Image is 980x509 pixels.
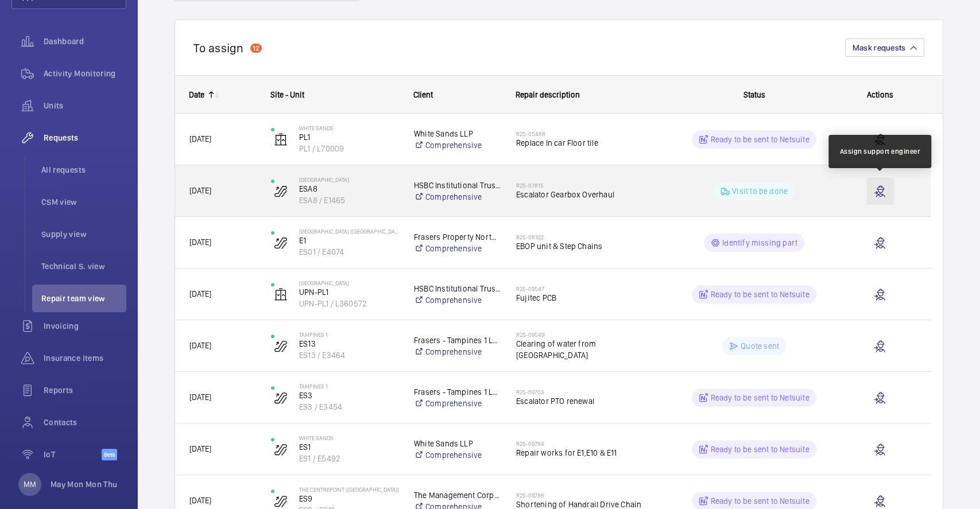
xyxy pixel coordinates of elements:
span: Clearing of water from [GEOGRAPHIC_DATA] [516,338,665,361]
p: ES3 [299,390,399,401]
p: PL1 [299,131,399,143]
span: Site - Unit [270,90,304,99]
img: escalator.svg [274,391,288,405]
p: White Sands [299,434,399,441]
img: escalator.svg [274,442,288,456]
p: PL1 / L70009 [299,143,399,154]
p: Ready to be sent to Netsuite [710,289,809,300]
p: ES13 [299,338,399,349]
span: [DATE] [189,186,211,195]
h2: R25-09703 [516,388,665,395]
p: The Management Corporation Strata Title Plan No. 1298 [414,489,501,501]
span: [DATE] [189,393,211,402]
span: Actions [867,90,893,99]
p: HSBC Institutional Trust Services (S) Limited As Trustee Of Frasers Centrepoint Trust [414,283,501,294]
p: ES1 / E5492 [299,453,399,464]
div: Press SPACE to select this row. [175,217,931,269]
span: Fujitec PCB [516,292,665,304]
span: Reports [44,384,126,396]
p: Ready to be sent to Netsuite [710,134,809,145]
span: Dashboard [44,36,126,47]
p: Tampines 1 [299,383,399,390]
span: CSM view [41,196,126,208]
p: White Sands LLP [414,128,501,139]
span: Mask requests [853,43,905,52]
a: Comprehensive [414,191,501,203]
div: Press SPACE to select this row. [175,423,931,475]
span: Replace In car Floor tile [516,137,665,149]
p: [GEOGRAPHIC_DATA] [299,279,399,286]
div: 12 [250,44,262,53]
p: White Sands [299,125,399,131]
a: Comprehensive [414,139,501,151]
span: Units [44,100,126,111]
p: May Mon Mon Thu [51,479,117,490]
span: Repair description [516,90,580,99]
div: Press SPACE to select this row. [175,320,931,372]
img: elevator.svg [274,287,288,301]
p: Ready to be sent to Netsuite [710,444,809,455]
p: The Centrepoint ([GEOGRAPHIC_DATA]) [299,486,399,493]
h2: To assign [193,41,243,55]
div: Assign support engineer [840,146,920,157]
h2: R25-07815 [516,182,665,189]
p: E1 [299,235,399,246]
p: HSBC Institutional Trust Services (S) Limited As Trustee Of Frasers Centrepoint Trust [414,180,501,191]
p: Tampines 1 [299,331,399,338]
p: White Sands LLP [414,438,501,449]
div: Press SPACE to select this row. [175,165,931,217]
h2: R25-09549 [516,331,665,338]
p: ES9 [299,493,399,504]
p: ESA8 / E1465 [299,195,399,206]
p: Frasers - Tampines 1 LLP [414,386,501,398]
a: Comprehensive [414,294,501,306]
a: Comprehensive [414,398,501,409]
img: escalator.svg [274,339,288,353]
span: [DATE] [189,134,211,143]
span: Escalator PTO renewal [516,395,665,407]
span: Repair team view [41,293,126,304]
p: Visit to be done [732,185,788,197]
p: Frasers Property North Gem Trustee Pte Ltd (A Trustee Manager for Frasers Property North Gem Trust) [414,231,501,243]
span: [DATE] [189,341,211,350]
a: Comprehensive [414,449,501,461]
span: Escalator Gearbox Overhaul [516,189,665,200]
h2: R25-09784 [516,440,665,447]
p: Ready to be sent to Netsuite [710,392,809,403]
span: Insurance items [44,352,126,364]
img: escalator.svg [274,184,288,198]
p: ES1 [299,441,399,453]
p: [GEOGRAPHIC_DATA] [299,176,399,183]
span: [DATE] [189,289,211,298]
p: ES01 / E4074 [299,246,399,258]
span: IoT [44,449,102,460]
span: Technical S. view [41,261,126,272]
p: Quote sent [741,340,779,352]
span: Invoicing [44,320,126,332]
a: Comprehensive [414,346,501,358]
h2: R25-05488 [516,130,665,137]
button: Mask requests [845,38,924,57]
a: Comprehensive [414,243,501,254]
p: ESA8 [299,183,399,195]
span: Client [413,90,433,99]
p: MM [24,479,36,490]
div: Press SPACE to select this row. [175,269,931,320]
span: Requests [44,132,126,143]
img: escalator.svg [274,236,288,250]
span: [DATE] [189,238,211,247]
div: Date [189,90,204,99]
span: Repair works for E1,E10 & E11 [516,447,665,459]
h2: R25-09547 [516,285,665,292]
p: Ready to be sent to Netsuite [710,495,809,507]
p: Frasers - Tampines 1 LLP [414,335,501,346]
div: Press SPACE to select this row. [175,372,931,423]
img: elevator.svg [274,133,288,146]
img: escalator.svg [274,494,288,508]
p: UPN-PL1 / L360572 [299,298,399,309]
p: ES3 / E3454 [299,401,399,413]
span: Beta [102,449,117,460]
span: Activity Monitoring [44,68,126,79]
p: [GEOGRAPHIC_DATA] ([GEOGRAPHIC_DATA]) [299,228,399,235]
p: UPN-PL1 [299,286,399,298]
